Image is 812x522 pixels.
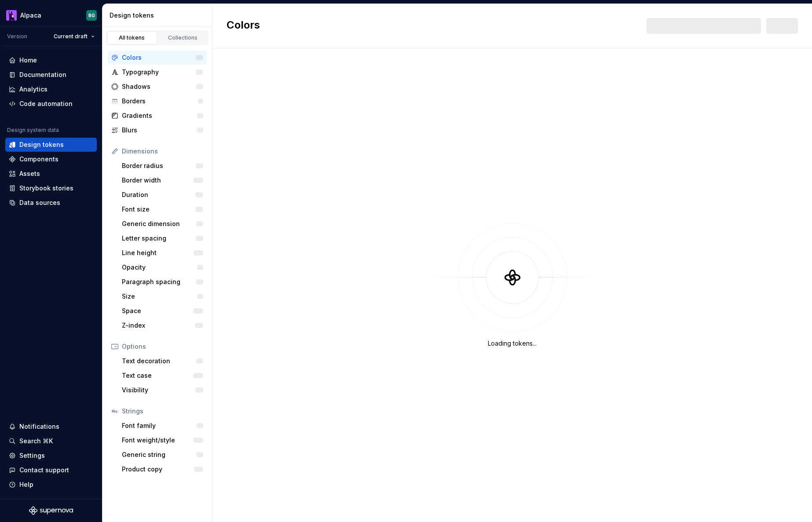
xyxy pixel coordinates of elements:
a: Code automation [5,97,97,111]
div: Font weight/style [122,436,193,445]
button: Help [5,478,97,492]
a: Size [118,289,207,303]
a: Generic string [118,448,207,462]
svg: Supernova Logo [29,506,73,515]
a: Gradients [108,109,207,123]
a: Generic dimension [118,217,207,231]
div: Border radius [122,161,196,170]
div: Text decoration [122,357,196,365]
div: Line height [122,248,194,257]
div: Documentation [19,70,66,79]
a: Typography [108,65,207,79]
div: Letter spacing [122,234,196,243]
div: Alpaca [20,11,41,20]
div: Help [19,480,33,489]
div: Gradients [122,111,197,120]
div: Shadows [122,82,196,91]
button: Notifications [5,420,97,434]
div: Storybook stories [19,184,73,193]
div: Borders [122,97,198,106]
a: Opacity [118,260,207,274]
div: Opacity [122,263,197,272]
div: Blurs [122,126,197,135]
a: Storybook stories [5,181,97,195]
div: Font size [122,205,195,214]
div: Font family [122,421,197,430]
a: Border radius [118,159,207,173]
a: Letter spacing [118,231,207,245]
div: Data sources [19,198,60,207]
a: Data sources [5,196,97,210]
div: BG [88,12,95,19]
div: Design tokens [19,140,64,149]
button: AlpacaBG [2,6,100,25]
a: Font weight/style [118,433,207,447]
a: Space [118,304,207,318]
a: Paragraph spacing [118,275,207,289]
a: Border width [118,173,207,187]
h2: Colors [227,18,260,34]
a: Blurs [108,123,207,137]
div: Code automation [19,99,73,108]
a: Design tokens [5,138,97,152]
button: Search ⌘K [5,434,97,448]
div: Analytics [19,85,48,94]
div: Home [19,56,37,65]
div: Space [122,307,193,315]
a: Components [5,152,97,166]
span: Current draft [54,33,88,40]
div: Collections [161,34,205,41]
div: Assets [19,169,40,178]
a: Assets [5,167,97,181]
div: Product copy [122,465,194,474]
a: Text decoration [118,354,207,368]
a: Line height [118,246,207,260]
a: Product copy [118,462,207,476]
a: Home [5,53,97,67]
div: Z-index [122,321,195,330]
a: Shadows [108,80,207,94]
a: Analytics [5,82,97,96]
div: Generic dimension [122,219,196,228]
div: Generic string [122,450,196,459]
div: Version [7,33,27,40]
div: Notifications [19,422,59,431]
a: Borders [108,94,207,108]
div: Design system data [7,127,59,134]
div: Dimensions [122,147,203,156]
img: 003f14f4-5683-479b-9942-563e216bc167.png [6,10,17,21]
div: Options [122,342,203,351]
div: Strings [122,407,203,416]
div: Components [19,155,59,164]
a: Font size [118,202,207,216]
div: Settings [19,451,45,460]
div: Border width [122,176,193,185]
div: Loading tokens... [488,339,537,348]
a: Documentation [5,68,97,82]
div: Paragraph spacing [122,277,196,286]
button: Contact support [5,463,97,477]
div: All tokens [110,34,154,41]
div: Colors [122,53,196,62]
div: Size [122,292,197,301]
a: Text case [118,369,207,383]
div: Visibility [122,386,195,394]
a: Duration [118,188,207,202]
div: Contact support [19,466,69,475]
div: Text case [122,371,193,380]
div: Design tokens [110,11,208,20]
button: Current draft [50,30,99,43]
div: Duration [122,190,195,199]
div: Search ⌘K [19,437,53,445]
div: Typography [122,68,196,77]
a: Colors [108,51,207,65]
a: Z-index [118,318,207,332]
a: Font family [118,419,207,433]
a: Settings [5,449,97,463]
a: Visibility [118,383,207,397]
